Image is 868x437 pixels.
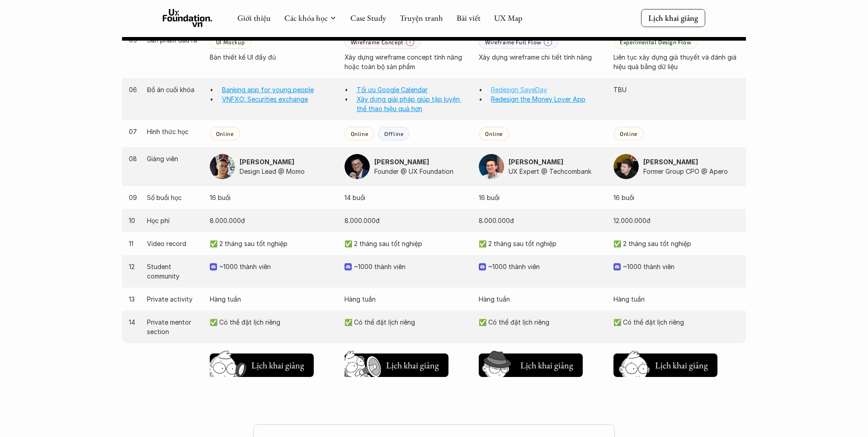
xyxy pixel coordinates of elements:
[623,262,739,271] p: ~1000 thành viên
[613,52,739,71] p: Liên tục xây dựng giả thuyết và đánh giá hiệu quả bằng dữ liệu
[216,130,234,137] p: Online
[216,39,245,45] p: UI Mockup
[344,216,470,225] p: 8.000.000đ
[485,130,503,137] p: Online
[147,127,201,136] p: Hình thức học
[344,317,470,327] p: ✅ Có thể đặt lịch riêng
[479,350,583,377] a: Lịch khai giảng
[494,13,523,23] a: UX Map
[384,130,403,137] p: Offline
[240,158,294,166] strong: [PERSON_NAME]
[509,167,604,176] p: UX Expert @ Techcombank
[129,193,138,202] p: 09
[613,294,739,304] p: Hàng tuần
[351,39,404,45] p: Wireframe Concept
[654,359,708,372] h5: Lịch khai giảng
[479,216,604,225] p: 8.000.000đ
[620,130,637,137] p: Online
[485,39,541,45] p: Wireframe Full Flow
[374,158,429,166] strong: [PERSON_NAME]
[613,216,739,225] p: 12.000.000đ
[491,86,547,93] a: Redesign SaveDay
[479,317,604,327] p: ✅ Có thể đặt lịch riêng
[613,353,717,377] button: Lịch khai giảng
[344,353,448,377] button: Lịch khai giảng
[210,216,335,225] p: 8.000.000đ
[129,262,138,271] p: 12
[351,130,368,137] p: Online
[385,359,439,372] h5: Lịch khai giảng
[641,9,705,27] a: Lịch khai giảng
[129,216,138,225] p: 10
[147,193,201,202] p: Số buổi học
[210,52,335,62] p: Bản thiết kế UI đầy đủ
[210,239,335,248] p: ✅ 2 tháng sau tốt nghiệp
[344,52,470,71] p: Xây dựng wireframe concept tính năng hoặc toàn bộ sản phẩm
[491,95,585,103] a: Redesign the Money Lover App
[509,158,563,166] strong: [PERSON_NAME]
[643,167,739,176] p: Former Group CPO @ Apero
[284,13,328,23] a: Các khóa học
[613,350,717,377] a: Lịch khai giảng
[210,317,335,327] p: ✅ Có thể đặt lịch riêng
[147,262,201,281] p: Student community
[129,127,138,136] p: 07
[147,294,201,304] p: Private activity
[344,239,470,248] p: ✅ 2 tháng sau tốt nghiệp
[147,317,201,336] p: Private mentor section
[479,294,604,304] p: Hàng tuần
[613,317,739,327] p: ✅ Có thể đặt lịch riêng
[479,353,583,377] button: Lịch khai giảng
[147,239,201,248] p: Video record
[613,193,739,202] p: 16 buổi
[250,359,305,372] h5: Lịch khai giảng
[350,13,386,23] a: Case Study
[129,154,138,163] p: 08
[147,154,201,163] p: Giảng viên
[344,294,470,304] p: Hàng tuần
[400,13,443,23] a: Truyện tranh
[620,39,691,45] p: Experimental Design Flow
[344,350,448,377] a: Lịch khai giảng
[129,85,138,94] p: 06
[240,167,335,176] p: Design Lead @ Momo
[479,239,604,248] p: ✅ 2 tháng sau tốt nghiệp
[222,95,308,103] a: VNFXO: Securities exchange
[613,85,739,94] p: TBU
[344,193,470,202] p: 14 buổi
[357,95,462,112] a: Xây dựng giải pháp giúp tập luyện thể thao hiệu quả hơn
[354,262,470,271] p: ~1000 thành viên
[129,294,138,304] p: 13
[374,167,470,176] p: Founder @ UX Foundation
[519,359,574,372] h5: Lịch khai giảng
[488,262,604,271] p: ~1000 thành viên
[237,13,271,23] a: Giới thiệu
[147,216,201,225] p: Học phí
[648,13,698,23] p: Lịch khai giảng
[357,86,428,93] a: Tối ưu Google Calendar
[613,239,739,248] p: ✅ 2 tháng sau tốt nghiệp
[129,239,138,248] p: 11
[479,52,604,62] p: Xây dựng wireframe chi tiết tính năng
[129,317,138,327] p: 14
[222,86,314,93] a: Banking app for young people
[210,353,314,377] button: Lịch khai giảng
[457,13,481,23] a: Bài viết
[210,350,314,377] a: Lịch khai giảng
[219,262,335,271] p: ~1000 thành viên
[210,294,335,304] p: Hàng tuần
[210,193,335,202] p: 16 buổi
[147,85,201,94] p: Đồ án cuối khóa
[479,193,604,202] p: 16 buổi
[643,158,698,166] strong: [PERSON_NAME]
